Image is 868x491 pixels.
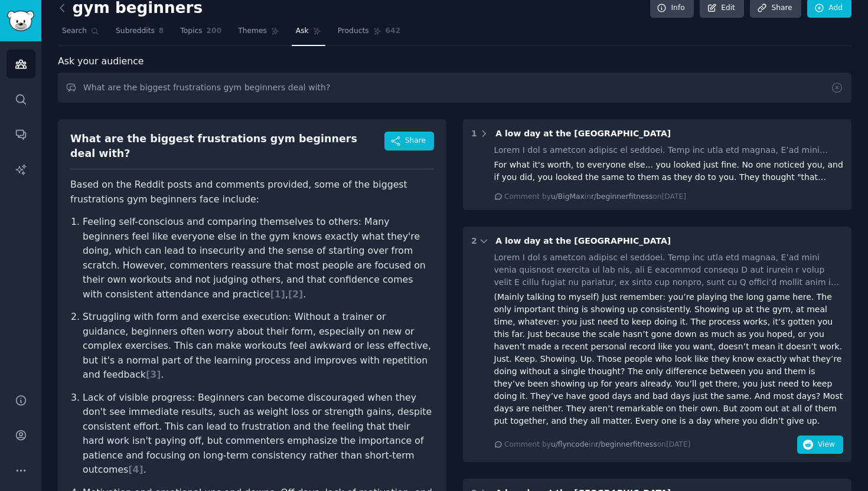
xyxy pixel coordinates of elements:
span: Products [338,26,369,37]
input: Ask this audience a question... [58,73,851,103]
a: Products642 [334,22,404,46]
span: [ 4 ] [128,464,143,475]
a: Ask [292,22,325,46]
a: Subreddits8 [112,22,168,46]
span: View [818,440,835,450]
span: [ 3 ] [146,369,161,380]
a: Themes [234,22,283,46]
span: A low day at the [GEOGRAPHIC_DATA] [495,129,671,138]
span: r/beginnerfitness [595,440,657,449]
p: Struggling with form and exercise execution: Without a trainer or guidance, beginners often worry... [83,310,434,382]
span: Ask your audience [58,54,144,69]
a: Search [58,22,103,46]
p: Feeling self-conscious and comparing themselves to others: Many beginners feel like everyone else... [83,215,434,302]
span: [ 2 ] [288,289,303,300]
div: Lorem I dol s ametcon adipisc el seddoei. Temp inc utla etd magnaa, E’ad mini venia quisnost exer... [494,251,844,289]
button: Share [384,132,434,150]
div: Comment by in on [DATE] [504,192,686,202]
span: Share [405,136,426,146]
span: u/flyncode [551,440,589,449]
span: 200 [207,26,222,37]
span: 642 [386,26,401,37]
span: Themes [238,26,267,37]
span: [ 1 ] [270,289,285,300]
span: u/BigMax [551,192,585,201]
img: GummySearch logo [7,11,34,31]
span: Topics [180,26,202,37]
span: r/beginnerfitness [591,192,652,201]
div: Comment by in on [DATE] [504,440,690,450]
div: (Mainly talking to myself) Just remember: you’re playing the long game here. The only important t... [494,291,844,427]
div: 1 [471,127,477,140]
span: Subreddits [116,26,155,37]
span: Search [62,26,87,37]
span: A low day at the [GEOGRAPHIC_DATA] [495,236,671,245]
p: Lack of visible progress: Beginners can become discouraged when they don't see immediate results,... [83,391,434,477]
button: View [797,436,843,454]
span: Ask [296,26,309,37]
div: Lorem I dol s ametcon adipisc el seddoei. Temp inc utla etd magnaa, E’ad mini venia quisnost exer... [494,144,844,156]
a: Topics200 [176,22,226,46]
p: Based on the Reddit posts and comments provided, some of the biggest frustrations gym beginners f... [70,178,434,207]
a: View [797,442,843,451]
div: For what it's worth, to everyone else... you looked just fine. No one noticed you, and if you did... [494,159,844,184]
div: What are the biggest frustrations gym beginners deal with? [70,132,384,161]
span: 8 [159,26,164,37]
div: 2 [471,235,477,247]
